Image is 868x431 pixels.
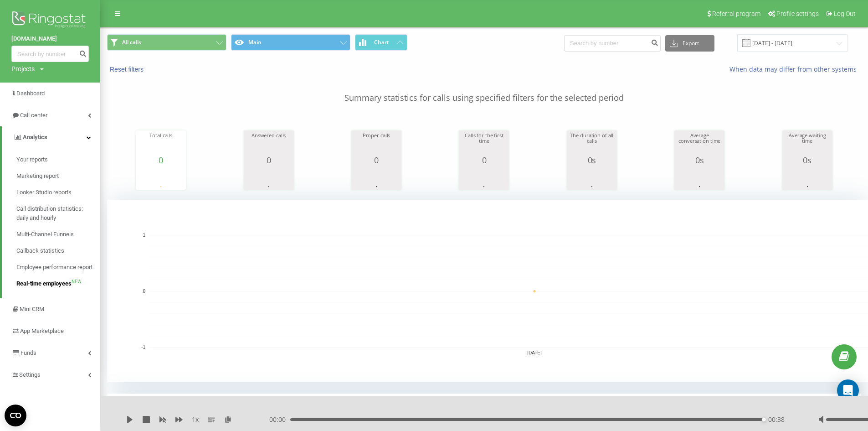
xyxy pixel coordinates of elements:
span: Analytics [23,134,47,140]
div: Projects [11,64,35,73]
text: 0 [143,289,145,294]
a: Real-time employeesNEW [16,275,100,292]
span: Real-time employees [16,279,72,288]
svg: A chart. [246,165,292,192]
svg: A chart. [569,165,615,192]
div: 0 [461,156,507,165]
div: Average conversation time [677,133,722,156]
a: Marketing report [16,168,100,184]
div: Accessibility label [762,418,765,421]
button: Main [231,34,350,51]
div: 0 [354,156,399,165]
span: Callback statistics [16,246,64,255]
button: All calls [107,34,226,51]
svg: A chart. [677,165,722,192]
input: Search by number [564,35,661,52]
span: Funds [21,349,36,356]
button: Export [665,35,714,52]
p: Summary statistics for calls using specified filters for the selected period [107,74,861,104]
svg: A chart. [785,165,830,192]
span: Call center [20,112,47,119]
span: Mini CRM [20,306,44,312]
span: Settings [19,371,41,378]
span: Call distribution statistics: daily and hourly [16,204,96,223]
span: 1 x [192,415,199,424]
a: Employee performance report [16,259,100,275]
div: Average waiting time [785,133,830,156]
a: Call distribution statistics: daily and hourly [16,201,100,226]
text: 1 [143,233,145,238]
div: 0s [785,156,830,165]
a: Multi-Channel Funnels [16,226,100,243]
a: Analytics [2,126,100,148]
span: All calls [122,39,141,46]
button: Chart [355,34,407,51]
span: Dashboard [16,90,45,97]
span: Marketing report [16,171,59,181]
svg: A chart. [461,165,507,192]
img: Ringostat logo [11,9,89,32]
div: Open Intercom Messenger [837,379,859,401]
span: Profile settings [776,10,819,17]
button: Reset filters [107,65,148,73]
span: Employee performance report [16,263,92,272]
text: -1 [141,345,145,350]
div: Calls for the first time [461,133,507,156]
input: Search by number [11,46,89,62]
div: 0 [246,156,292,165]
div: Proper calls [354,133,399,156]
span: Multi-Channel Funnels [16,230,74,239]
text: [DATE] [527,350,542,355]
div: 0s [677,156,722,165]
span: 00:00 [269,415,290,424]
div: Total calls [138,133,184,156]
a: When data may differ from other systems [729,65,861,73]
span: Your reports [16,155,48,164]
span: Referral program [712,10,760,17]
a: Your reports [16,151,100,168]
a: Looker Studio reports [16,184,100,201]
a: Callback statistics [16,243,100,259]
span: Chart [374,39,389,46]
div: 0 [138,156,184,165]
div: The duration of all calls [569,133,615,156]
svg: A chart. [138,165,184,192]
a: [DOMAIN_NAME] [11,34,89,43]
span: Log Out [834,10,856,17]
button: Open CMP widget [5,405,26,426]
svg: A chart. [354,165,399,192]
span: 00:38 [768,415,785,424]
span: Looker Studio reports [16,188,72,197]
div: Answered calls [246,133,292,156]
div: 0s [569,156,615,165]
span: App Marketplace [20,327,64,334]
